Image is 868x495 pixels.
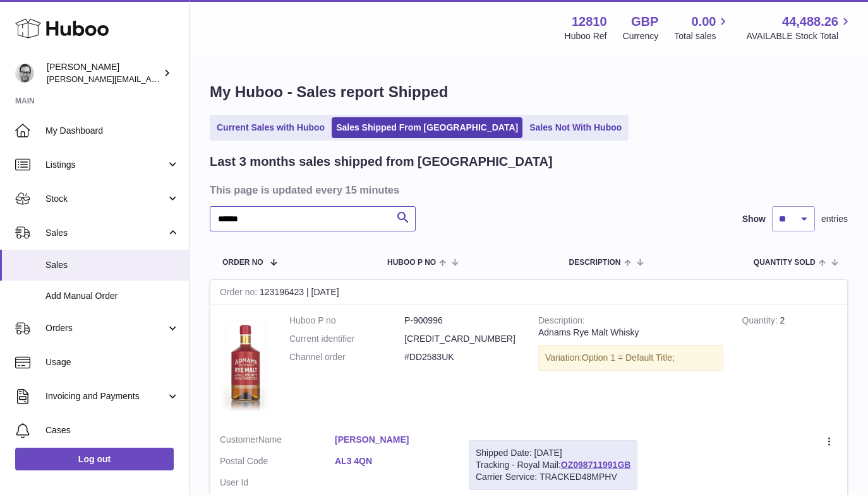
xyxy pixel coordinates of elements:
div: Domain: [DOMAIN_NAME] [33,33,139,43]
span: AVAILABLE Stock Total [746,30,853,42]
dt: Postal Code [220,455,335,470]
a: Sales Shipped From [GEOGRAPHIC_DATA] [332,117,522,138]
strong: GBP [631,13,658,30]
a: Log out [15,448,174,470]
img: alex@digidistiller.com [15,64,34,83]
span: Stock [45,193,166,205]
span: Huboo P no [387,259,436,267]
span: 44,488.26 [782,13,838,30]
div: Adnams Rye Malt Whisky [538,327,723,339]
strong: Order no [220,287,260,300]
dd: P-900996 [404,315,519,327]
a: Current Sales with Huboo [212,117,329,138]
a: OZ098711991GB [561,460,631,470]
span: [PERSON_NAME][EMAIL_ADDRESS][DOMAIN_NAME] [47,74,253,84]
img: website_grey.svg [20,33,30,43]
span: Option 1 = Default Title; [582,352,675,363]
div: Currency [623,30,659,42]
span: Add Manual Order [45,290,179,302]
a: 44,488.26 AVAILABLE Stock Total [746,13,853,42]
h2: Last 3 months sales shipped from [GEOGRAPHIC_DATA] [210,153,553,170]
img: logo_orange.svg [20,20,30,30]
td: 2 [733,305,847,424]
span: Quantity Sold [754,259,816,267]
label: Show [742,213,766,225]
a: Sales Not With Huboo [525,117,626,138]
a: [PERSON_NAME] [335,434,450,446]
span: Total sales [674,30,730,42]
strong: Quantity [742,315,780,329]
span: Sales [45,227,166,239]
span: Customer [220,434,258,445]
span: Cases [45,424,179,436]
img: tab_keywords_by_traffic_grey.svg [126,73,136,83]
strong: Description [538,315,585,329]
strong: 12810 [572,13,607,30]
div: Carrier Service: TRACKED48MPHV [476,471,630,483]
div: v 4.0.25 [35,20,62,30]
a: 0.00 Total sales [674,13,730,42]
span: My Dashboard [45,125,179,137]
span: Orders [45,322,166,334]
dt: Channel order [289,351,404,363]
div: Tracking - Royal Mail: [469,440,637,490]
dt: Name [220,434,335,449]
div: Shipped Date: [DATE] [476,447,630,459]
span: 0.00 [692,13,716,30]
dt: Huboo P no [289,315,404,327]
span: Listings [45,159,166,171]
div: [PERSON_NAME] [47,61,160,85]
dd: [CREDIT_CARD_NUMBER] [404,333,519,345]
dd: #DD2583UK [404,351,519,363]
span: Usage [45,356,179,368]
div: Variation: [538,345,723,371]
span: Sales [45,259,179,271]
a: AL3 4QN [335,455,450,467]
span: Invoicing and Payments [45,390,166,402]
img: adnams-rye-malt-whisky-206454.jpg [220,315,270,412]
dt: User Id [220,477,335,489]
div: Keywords by Traffic [140,74,213,83]
h3: This page is updated every 15 minutes [210,183,845,197]
span: Description [569,259,620,267]
div: Huboo Ref [565,30,607,42]
div: Domain Overview [48,74,113,83]
span: entries [821,213,848,225]
dt: Current identifier [289,333,404,345]
img: tab_domain_overview_orange.svg [34,73,44,83]
span: Order No [222,259,263,267]
div: 123196423 | [DATE] [210,280,847,305]
h1: My Huboo - Sales report Shipped [210,82,848,102]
